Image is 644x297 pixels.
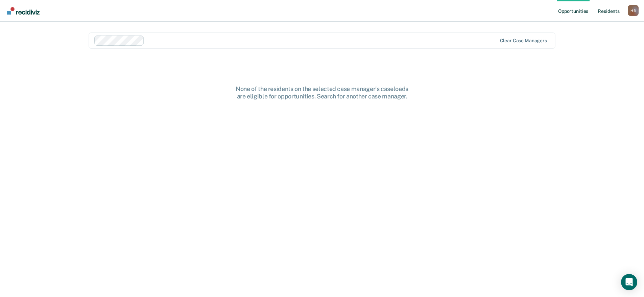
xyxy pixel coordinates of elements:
[628,5,639,16] div: H B
[621,274,637,290] div: Open Intercom Messenger
[628,5,639,16] button: Profile dropdown button
[500,38,547,44] div: Clear case managers
[7,7,40,15] img: Recidiviz
[214,85,430,100] div: None of the residents on the selected case manager's caseloads are eligible for opportunities. Se...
